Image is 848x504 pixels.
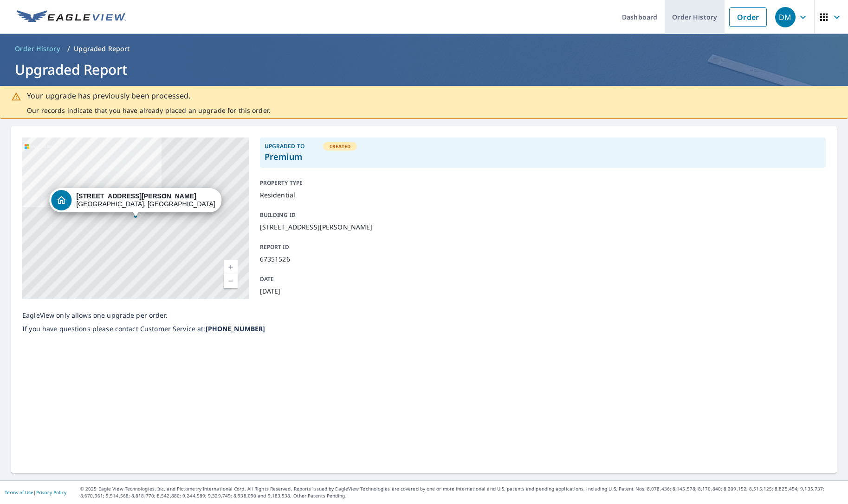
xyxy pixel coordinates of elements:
p: [DATE] [260,286,822,296]
span: Created [324,143,356,150]
img: EV Logo [17,10,126,24]
a: Order [729,7,767,27]
b: [PHONE_NUMBER] [206,324,265,333]
p: Upgraded To [265,142,304,151]
p: Premium [265,151,821,163]
p: Upgraded Report [74,44,129,53]
p: EagleView only allows one upgrade per order. [22,310,826,320]
p: If you have questions please contact Customer Service at: [22,324,826,334]
a: Terms of Use [5,489,33,496]
p: Residential [260,190,822,200]
li: / [67,43,70,54]
p: Report ID [260,243,822,251]
strong: [STREET_ADDRESS][PERSON_NAME] [76,192,196,200]
p: Our records indicate that you have already placed an upgrade for this order. [27,106,271,115]
p: | [5,490,66,495]
h1: Upgraded Report [11,60,837,79]
a: Privacy Policy [36,489,66,496]
a: Order History [11,41,64,56]
a: Current Level 17, Zoom Out [224,274,238,288]
p: Date [260,275,822,283]
div: Dropped pin, building 1, Residential property, 502 Ragle Rd Weatherford, TX 76087 [49,188,221,217]
p: [STREET_ADDRESS][PERSON_NAME] [260,222,822,232]
p: 67351526 [260,254,822,264]
p: PROPERTY TYPE [260,179,822,187]
div: DM [775,7,796,27]
span: Order History [15,44,60,53]
div: [GEOGRAPHIC_DATA], [GEOGRAPHIC_DATA] [76,192,215,208]
p: BUILDING ID [260,211,822,219]
p: © 2025 Eagle View Technologies, Inc. and Pictometry International Corp. All Rights Reserved. Repo... [80,485,843,499]
nav: breadcrumb [11,41,837,56]
a: Current Level 17, Zoom In [224,260,238,274]
p: Your upgrade has previously been processed. [27,90,271,102]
